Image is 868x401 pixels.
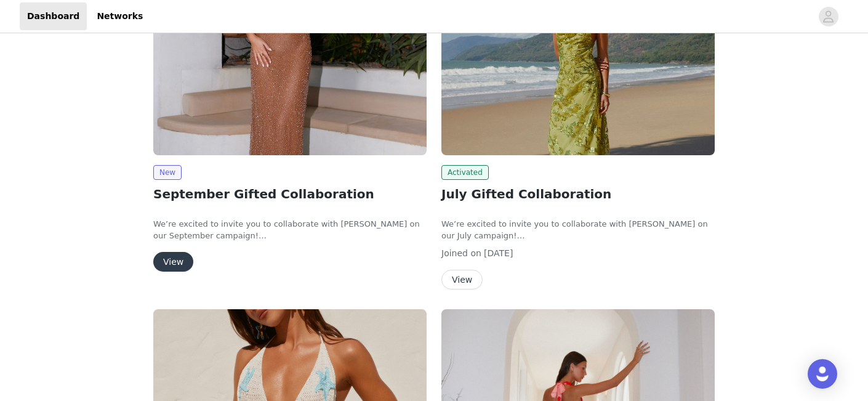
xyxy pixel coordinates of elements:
[153,185,427,203] h2: September Gifted Collaboration
[441,185,715,203] h2: July Gifted Collaboration
[20,2,87,30] a: Dashboard
[484,248,513,258] span: [DATE]
[808,359,837,389] div: Open Intercom Messenger
[153,165,182,180] span: New
[441,248,481,258] span: Joined on
[153,257,193,267] a: View
[441,270,483,290] button: View
[89,2,150,30] a: Networks
[153,252,193,272] button: View
[822,7,834,26] div: avatar
[441,218,715,242] p: We’re excited to invite you to collaborate with [PERSON_NAME] on our July campaign!
[153,218,427,242] p: We’re excited to invite you to collaborate with [PERSON_NAME] on our September campaign!
[441,275,483,285] a: View
[441,165,489,180] span: Activated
